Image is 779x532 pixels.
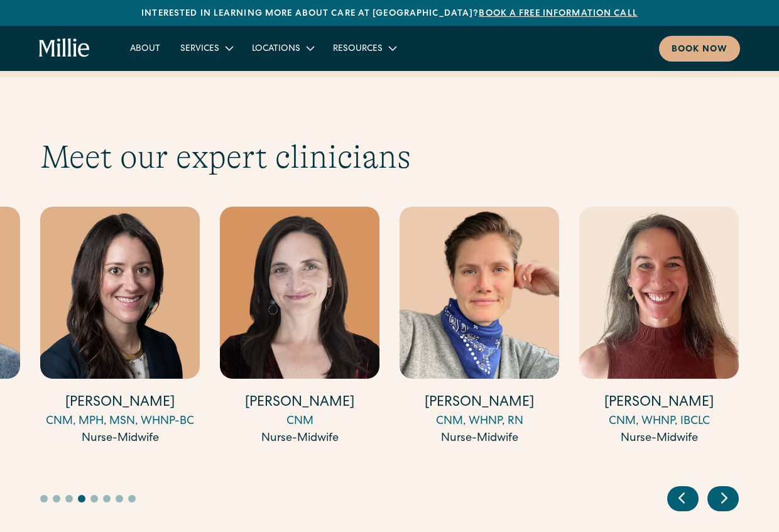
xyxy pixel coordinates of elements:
div: 7 / 18 [40,207,200,448]
button: Go to slide 6 [103,495,111,502]
div: 10 / 18 [579,207,739,448]
a: home [39,38,90,58]
div: Next slide [707,486,739,511]
div: Nurse-Midwife [579,430,739,447]
div: CNM, MPH, MSN, WHNP-BC [40,413,200,430]
button: Go to slide 5 [90,495,98,502]
div: Resources [333,43,383,56]
h4: [PERSON_NAME] [579,394,739,413]
div: Previous slide [667,486,699,511]
a: [PERSON_NAME]CNM, WHNP, IBCLCNurse-Midwife [579,207,739,447]
a: [PERSON_NAME]CNM, MPH, MSN, WHNP-BCNurse-Midwife [40,207,200,447]
div: Locations [242,38,323,58]
div: CNM, WHNP, RN [400,413,559,430]
a: [PERSON_NAME]CNMNurse-Midwife [220,207,379,447]
div: CNM [220,413,379,430]
button: Go to slide 7 [116,495,123,502]
button: Go to slide 3 [65,495,73,502]
div: Locations [252,43,300,56]
div: Book now [672,43,727,57]
button: Go to slide 8 [128,495,136,502]
div: CNM, WHNP, IBCLC [579,413,739,430]
a: About [120,38,170,58]
button: Go to slide 4 [78,495,85,502]
h4: [PERSON_NAME] [40,394,200,413]
button: Go to slide 1 [40,495,48,502]
div: Nurse-Midwife [220,430,379,447]
a: Book now [659,36,740,62]
h4: [PERSON_NAME] [400,394,559,413]
div: Services [170,38,242,58]
button: Go to slide 2 [53,495,60,502]
div: Services [180,43,219,56]
h4: [PERSON_NAME] [220,394,379,413]
div: 9 / 18 [400,207,559,448]
a: [PERSON_NAME]CNM, WHNP, RNNurse-Midwife [400,207,559,447]
div: Nurse-Midwife [40,430,200,447]
div: Resources [323,38,405,58]
h2: Meet our expert clinicians [40,138,739,176]
a: Book a free information call [479,9,637,18]
div: 8 / 18 [220,207,379,448]
div: Nurse-Midwife [400,430,559,447]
